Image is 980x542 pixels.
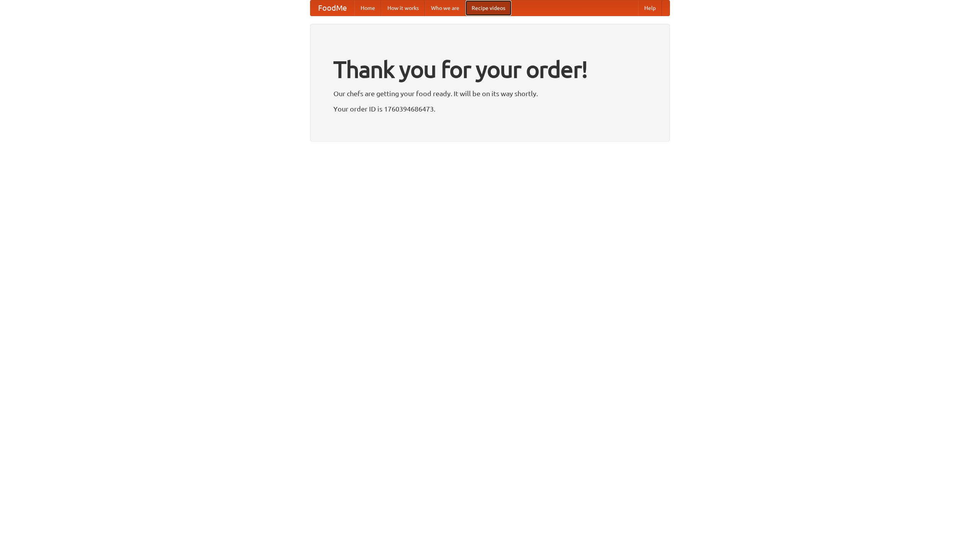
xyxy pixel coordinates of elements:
a: FoodMe [310,0,354,16]
a: Who we are [425,0,465,16]
h1: Thank you for your order! [333,51,647,88]
a: Recipe videos [465,0,511,16]
p: Our chefs are getting your food ready. It will be on its way shortly. [333,88,647,99]
p: Your order ID is 1760394686473. [333,103,647,115]
a: How it works [381,0,425,16]
a: Help [638,0,662,16]
a: Home [354,0,381,16]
